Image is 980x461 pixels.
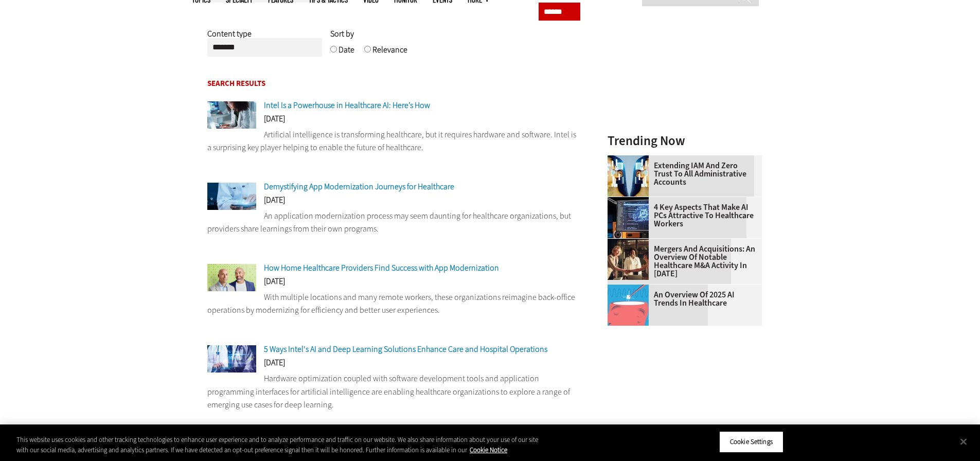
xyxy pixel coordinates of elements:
[264,262,499,273] a: How Home Healthcare Providers Find Success with App Modernization
[608,197,654,205] a: Desktop monitor with brain AI concept
[608,162,756,186] a: Extending IAM and Zero Trust to All Administrative Accounts
[264,100,430,111] a: Intel Is a Powerhouse in Healthcare AI: Here’s How
[608,203,756,228] a: 4 Key Aspects That Make AI PCs Attractive to Healthcare Workers
[608,239,654,247] a: business leaders shake hands in conference room
[608,155,654,164] a: abstract image of woman with pixelated face
[207,28,252,47] label: Content type
[207,372,581,412] p: Hardware optimization coupled with software development tools and application programming interfa...
[207,196,581,209] div: [DATE]
[207,264,256,291] img: Michael Phillips and Ed Lewis
[207,183,256,210] img: Doctor working at the medical network on the tablet
[719,431,783,453] button: Cookie Settings
[16,435,539,455] div: This website uses cookies and other tracking technologies to enhance user experience and to analy...
[207,359,581,372] div: [DATE]
[330,28,354,39] span: Sort by
[608,239,649,280] img: business leaders shake hands in conference room
[207,128,581,154] p: Artificial intelligence is transforming healthcare, but it requires hardware and software. Intel ...
[608,291,756,307] a: An Overview of 2025 AI Trends in Healthcare
[608,245,756,278] a: Mergers and Acquisitions: An Overview of Notable Healthcare M&A Activity in [DATE]
[608,285,654,293] a: illustration of computer chip being put inside head with waves
[608,197,649,238] img: Desktop monitor with brain AI concept
[470,446,507,454] a: More information about your privacy
[608,155,649,197] img: abstract image of woman with pixelated face
[338,44,354,63] label: Date
[207,80,581,87] h2: Search Results
[207,291,581,317] p: With multiple locations and many remote workers, these organizations reimagine back-office operat...
[207,115,581,128] div: [DATE]
[952,430,975,453] button: Close
[207,277,581,291] div: [DATE]
[608,285,649,326] img: illustration of computer chip being put inside head with waves
[372,44,407,63] label: Relevance
[608,134,762,147] h3: Trending Now
[207,101,256,129] img: Doctor on laptop in state-of-the-art lab
[264,181,454,192] a: Demystifying App Modernization Journeys for Healthcare
[207,209,581,236] p: An application modernization process may seem daunting for healthcare organizations, but provider...
[264,344,547,354] a: 5 Ways Intel's AI and Deep Learning Solutions Enhance Care and Hospital Operations
[207,345,256,373] img: Health Data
